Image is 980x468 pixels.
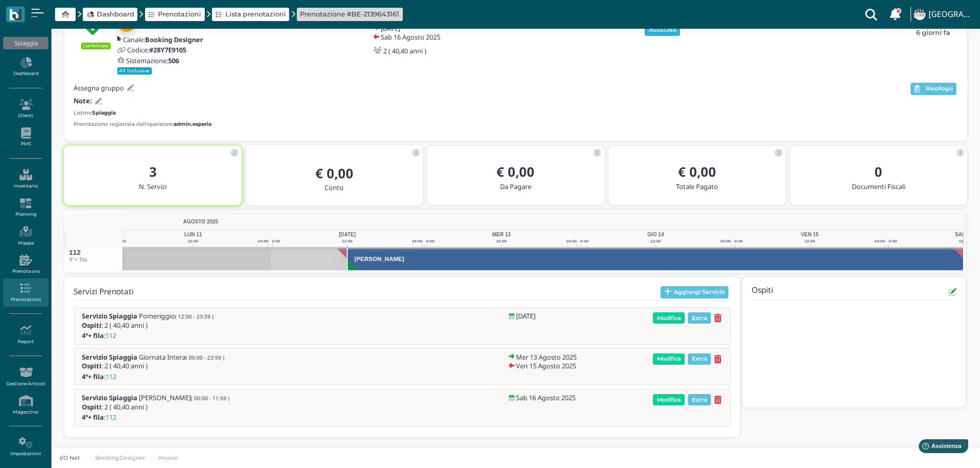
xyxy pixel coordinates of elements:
b: admin.esperia [173,121,211,127]
h5: [DATE] [381,25,400,32]
small: ( 12:00 - 23:59 ) [175,313,213,320]
a: PMS [3,123,48,152]
a: Inventario [3,165,48,193]
span: Extra [688,353,711,365]
h5: Ven 15 Agosto 2025 [516,362,576,369]
h5: Sistemazione: [126,57,179,64]
b: 3 [149,163,157,181]
h5: Codice: [127,46,186,53]
small: ( 00:00 - 11:59 ) [191,395,229,402]
b: 4°+ fila [82,413,104,422]
span: [PERSON_NAME] [139,394,229,401]
span: Riepilogo [925,85,953,92]
p: I/O Net [58,454,82,462]
button: Riepilogo [911,83,956,95]
a: Invoice [152,454,185,462]
span: Dashboard [97,9,134,19]
b: 4°+ fila [82,331,104,340]
b: #28Y7E9105 [149,45,186,54]
a: Mappa [3,222,48,250]
span: Assistenza [30,8,68,16]
h5: : 2 ( 40,40 anni ) [82,403,229,410]
span: Pomeriggio [139,312,213,320]
a: Dashboard [3,53,48,81]
span: Modifica [653,312,685,324]
h5: N. Servizi [73,183,233,190]
small: Confermata [81,43,111,49]
b: € 0,00 [315,164,353,182]
img: logo [9,9,21,21]
h5: Sab 16 Agosto 2025 [516,394,576,401]
b: Ospiti [82,321,101,330]
h5: Assegna gruppo [74,84,124,91]
span: Extra [688,312,711,324]
h4: Ospiti [752,286,773,298]
a: Dashboard [86,9,134,19]
span: 6 giorni fa [916,28,950,38]
b: Ospiti [82,361,101,370]
small: 4°+ fila [69,256,87,263]
b: Servizio Spiaggia [82,393,137,402]
h5: 2 ( 40,40 anni ) [383,47,426,54]
small: ( 00:00 - 23:59 ) [186,354,224,361]
a: Magazzino [3,391,48,419]
small: Listino: [74,109,116,117]
a: Impostazioni [3,433,48,461]
a: Prenotazioni [3,278,48,307]
h4: Servizi Prenotati [74,288,134,296]
a: BookingDesigner [88,454,152,462]
b: Servizio Spiaggia [82,311,137,321]
img: ... [914,9,925,20]
a: Prenota ora [3,250,48,278]
a: Prenotazioni [148,9,201,19]
h5: Totale Pagato [617,183,777,190]
b: Servizio Spiaggia [82,352,137,362]
h5: : [82,332,210,339]
a: Canale:Booking Designer [117,36,203,43]
span: Prenotazioni [158,9,201,19]
a: Lista prenotazioni [216,9,286,19]
b: 4°+ fila [82,372,104,381]
div: Spiaggia [3,37,48,49]
a: Planning [3,194,48,222]
b: Ospiti [82,402,101,411]
span: Extra [688,394,711,405]
b: 0 [875,163,882,181]
a: ... [GEOGRAPHIC_DATA] [912,2,974,27]
b: € 0,00 [678,163,716,181]
small: Prenotazione registrata dall'operatore: [74,120,211,128]
a: Report [3,321,48,349]
h3: [PERSON_NAME] [350,256,408,262]
span: Modifica [653,353,685,365]
h5: Conto [254,184,415,191]
h5: : [82,414,210,421]
b: Spiaggia [92,109,116,116]
h5: [DATE] [516,312,536,320]
a: Gestione Articoli [3,363,48,391]
h5: Da Pagare [435,183,596,190]
b: 506 [168,56,179,65]
h5: Sab 16 Agosto 2025 [381,33,440,41]
a: Codice:#28Y7E9105 [117,46,186,53]
button: [PERSON_NAME] [348,248,964,271]
span: AGOSTO 2025 [183,218,218,226]
span: 112 [105,414,116,421]
h5: : 2 ( 40,40 anni ) [82,362,224,369]
span: Lista prenotazioni [225,9,286,19]
h5: Mer 13 Agosto 2025 [516,353,577,361]
small: All Inclusive [117,67,152,74]
b: € 0,00 [496,163,534,181]
h5: : 2 ( 40,40 anni ) [82,322,213,329]
b: Note: [74,96,92,105]
span: 112 [105,373,116,380]
h5: Documenti Fiscali [798,183,959,190]
a: Prenotazione #BE-2139643161 [300,9,399,19]
button: Aggiungi Servizio [661,286,729,298]
b: Booking Designer [145,35,203,44]
span: 112 [105,332,116,339]
span: Giornata Intera [139,353,224,361]
a: Clienti [3,95,48,123]
h4: [GEOGRAPHIC_DATA] [929,10,974,19]
span: 112 [69,249,81,256]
